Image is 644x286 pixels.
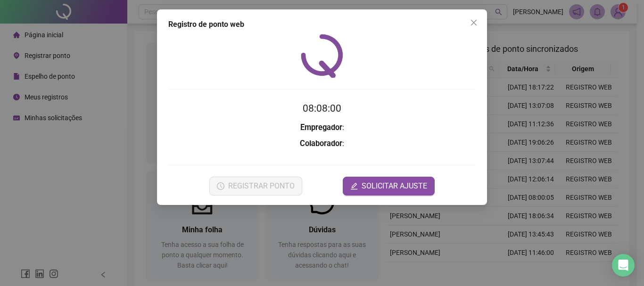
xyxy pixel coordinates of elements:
span: edit [350,182,358,190]
h3: : [168,122,476,134]
div: Registro de ponto web [168,19,476,30]
button: editSOLICITAR AJUSTE [343,177,435,196]
span: SOLICITAR AJUSTE [362,180,427,192]
button: Close [466,15,481,30]
span: close [470,19,478,26]
h3: : [168,138,476,150]
time: 08:08:00 [303,103,341,114]
div: Open Intercom Messenger [612,254,635,277]
strong: Colaborador [300,139,342,148]
img: QRPoint [301,34,343,78]
strong: Empregador [300,123,342,132]
button: REGISTRAR PONTO [209,177,302,196]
